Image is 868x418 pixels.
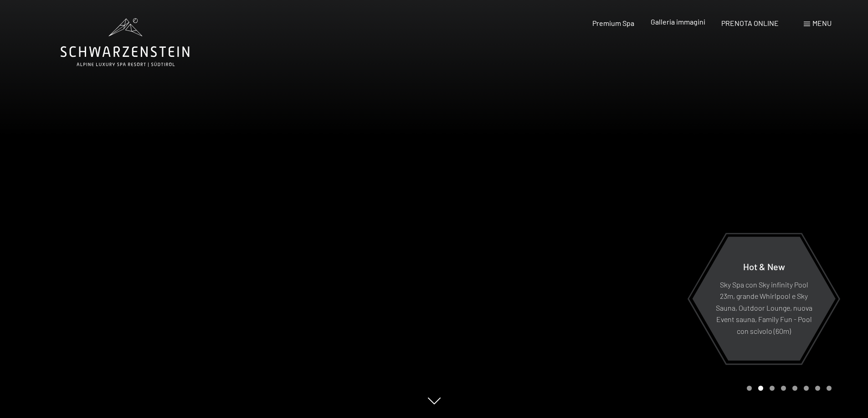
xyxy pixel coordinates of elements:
div: Carousel Page 7 [815,386,820,391]
a: Premium Spa [592,19,634,27]
a: PRENOTA ONLINE [721,19,779,27]
p: Sky Spa con Sky infinity Pool 23m, grande Whirlpool e Sky Sauna, Outdoor Lounge, nuova Event saun... [714,278,813,337]
div: Carousel Page 4 [781,386,786,391]
div: Carousel Page 5 [792,386,797,391]
div: Carousel Page 2 (Current Slide) [758,386,763,391]
a: Galleria immagini [651,17,705,26]
div: Carousel Page 1 [747,386,752,391]
span: Menu [812,19,832,27]
a: Hot & New Sky Spa con Sky infinity Pool 23m, grande Whirlpool e Sky Sauna, Outdoor Lounge, nuova ... [692,236,836,361]
div: Carousel Page 6 [804,386,809,391]
div: Carousel Page 3 [770,386,775,391]
span: Hot & New [743,261,785,272]
div: Carousel Pagination [744,386,832,391]
div: Carousel Page 8 [827,386,832,391]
